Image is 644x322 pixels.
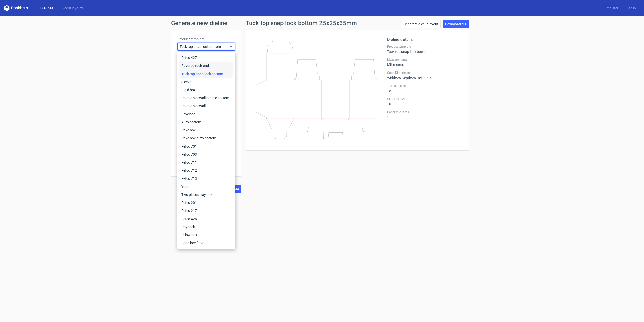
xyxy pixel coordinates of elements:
h1: Tuck top snap lock bottom 25x25x35mm [246,20,357,26]
a: Download file [443,20,469,28]
h2: Dieline details [387,37,463,43]
div: Food box flexo [179,239,233,247]
div: Fefco 427 [179,54,233,62]
a: Register [601,6,622,11]
div: Tuck top snap lock bottom [179,70,233,78]
a: Log in [622,6,640,11]
div: Pillow box [179,231,233,239]
div: Double sidewall double bottom [179,94,233,102]
label: Tuck flap size [387,84,463,88]
div: Millimeters [387,58,463,67]
label: Glue flap size [387,97,463,101]
div: Fefco 426 [179,215,233,223]
div: Yope [179,183,233,191]
div: Fefco 712 [179,166,233,174]
a: Dielines [36,6,57,11]
span: , Height : 35 [416,76,432,80]
h1: Generate new dieline [171,20,473,26]
div: 10 [387,97,463,106]
div: Envelope [179,110,233,118]
div: Reverse tuck end [179,62,233,70]
div: Tuck top snap lock bottom [387,45,463,54]
span: Width : 25 [387,76,401,80]
span: Tuck top snap lock bottom [180,44,229,49]
div: Fefco 201 [179,199,233,207]
label: Outer Dimensions [387,71,463,75]
label: Product template [177,37,235,42]
a: Diecut layouts [57,6,88,11]
span: , Depth : 25 [401,76,416,80]
div: Fefco 701 [179,142,233,150]
div: 1 [387,110,463,119]
div: Double sidewall [179,102,233,110]
label: Paper thickness [387,110,463,114]
div: Cake box [179,126,233,134]
div: Cake box auto bottom [179,134,233,142]
label: Product template [387,45,463,49]
div: Rigid box [179,86,233,94]
div: Fefco 713 [179,174,233,183]
div: Auto bottom [179,118,233,126]
label: Measurements [387,58,463,62]
div: Two pieces tray box [179,191,233,199]
div: Fefco 703 [179,150,233,158]
div: Doypack [179,223,233,231]
div: Fefco 217 [179,207,233,215]
div: Fefco 711 [179,158,233,166]
div: 15 [387,84,463,93]
div: Sleeve [179,78,233,86]
a: Generate diecut layout [401,20,441,28]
